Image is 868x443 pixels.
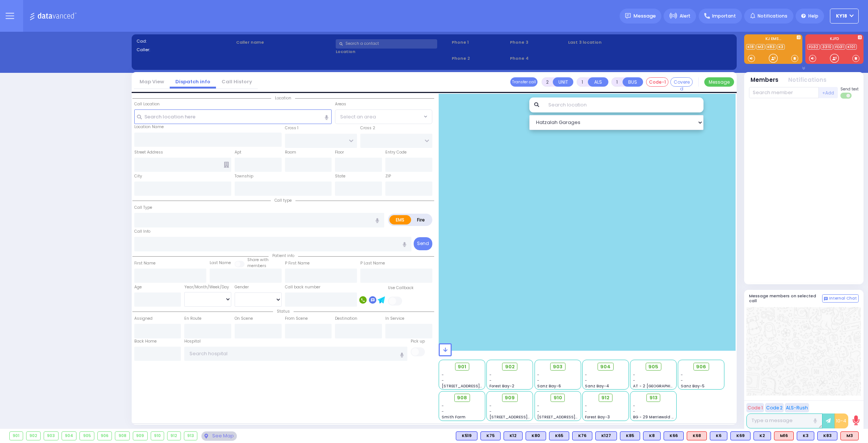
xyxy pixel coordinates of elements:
div: K85 [620,431,640,440]
label: Cross 1 [285,125,298,131]
div: BLS [817,431,837,440]
label: Caller name [236,39,333,46]
label: Call Location [134,101,160,107]
label: Call Info [134,229,150,235]
div: ALS [840,431,859,440]
span: BG - 29 Merriewold S. [633,414,675,420]
span: - [585,409,587,414]
span: Send text [840,86,859,92]
span: - [537,409,539,414]
button: Notifications [788,76,827,84]
span: - [633,409,635,414]
span: members [247,263,266,269]
span: [STREET_ADDRESS][PERSON_NAME] [489,414,560,420]
span: Select an area [340,113,376,121]
label: KJ EMS... [744,37,802,42]
span: - [442,378,444,383]
span: Message [633,12,656,20]
a: K3 [777,44,785,50]
label: Cad: [137,38,234,44]
span: Forest Bay-2 [489,383,514,389]
span: - [633,403,635,409]
input: Search a contact [336,39,437,49]
div: K69 [730,431,751,440]
div: 904 [62,432,76,440]
span: - [537,378,539,383]
label: First Name [134,260,156,266]
label: P Last Name [360,260,385,266]
div: BLS [549,431,569,440]
span: 903 [553,363,563,371]
a: K83 [766,44,776,50]
span: Forest Bay-3 [585,414,610,420]
span: [STREET_ADDRESS][PERSON_NAME] [442,383,512,389]
div: BLS [595,431,617,440]
label: Areas [335,101,346,107]
label: Back Home [134,338,157,344]
span: KY18 [836,13,847,19]
div: K2 [753,431,771,440]
span: Phone 4 [510,55,565,62]
div: K8 [643,431,661,440]
span: - [489,372,492,378]
label: Use Callback [388,285,414,291]
div: K76 [572,431,592,440]
img: comment-alt.png [824,297,828,301]
div: M16 [774,431,794,440]
div: K65 [549,431,569,440]
span: Phone 3 [510,39,565,46]
div: M3 [840,431,859,440]
button: ALS-Rush [785,403,809,412]
div: K66 [664,431,684,440]
span: Call type [271,198,295,203]
button: Send [414,237,432,250]
span: - [537,372,539,378]
div: 913 [184,432,197,440]
a: FD31 [834,44,845,50]
input: Search member [749,87,819,98]
span: [STREET_ADDRESS][PERSON_NAME] [537,414,608,420]
span: 908 [457,394,467,402]
div: BLS [710,431,727,440]
a: K101 [846,44,857,50]
input: Search location [543,97,704,112]
span: 902 [505,363,515,371]
div: 910 [151,432,164,440]
button: Code 1 [746,403,764,412]
div: 901 [10,432,23,440]
label: Township [235,173,253,179]
a: Map View [134,78,170,85]
label: Destination [335,316,357,322]
span: - [633,378,635,383]
span: - [442,403,444,409]
div: 912 [167,432,181,440]
span: AT - 2 [GEOGRAPHIC_DATA] [633,383,688,389]
span: Help [808,13,818,19]
span: Alert [680,13,690,19]
button: Internal Chat [822,294,859,303]
label: State [335,173,345,179]
div: See map [201,431,236,441]
div: Year/Month/Week/Day [184,284,231,290]
span: Patient info [269,253,298,258]
button: BUS [623,77,643,87]
span: 912 [601,394,610,402]
div: K519 [456,431,477,440]
div: ALS [687,431,707,440]
input: Search location here [134,109,332,124]
button: UNIT [553,77,573,87]
span: 901 [458,363,466,371]
button: ALS [588,77,608,87]
label: Turn off text [840,92,852,99]
button: Members [751,76,778,84]
div: ALS [774,431,794,440]
div: K6 [710,431,727,440]
div: BLS [620,431,640,440]
label: Street Address [134,149,163,155]
span: 906 [696,363,706,371]
div: 908 [115,432,129,440]
div: 903 [44,432,58,440]
div: BLS [572,431,592,440]
span: - [681,378,683,383]
label: Call back number [285,284,320,290]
